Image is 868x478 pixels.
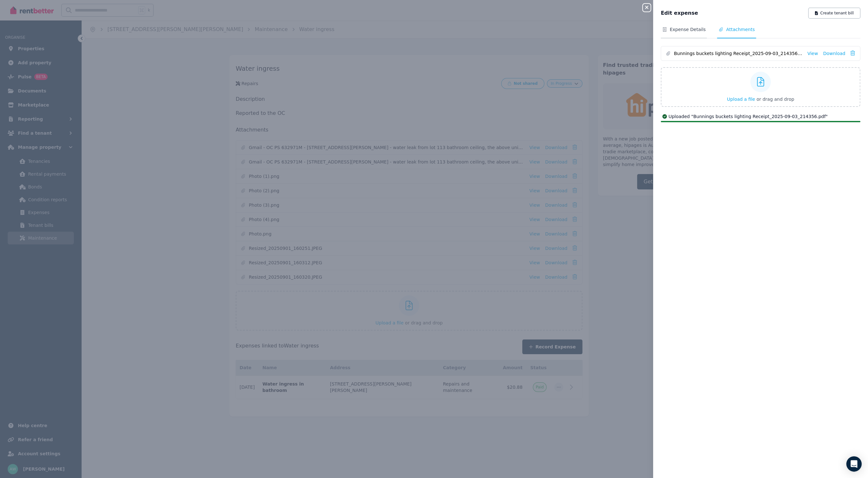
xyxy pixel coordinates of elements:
[846,456,862,472] div: Open Intercom Messenger
[727,96,794,102] button: Upload a file or drag and drop
[674,50,802,57] span: Bunnings buckets lighting Receipt_2025-09-03_214356.pdf
[756,97,794,102] span: or drag and drop
[808,8,860,19] button: Create tenant bill
[661,113,860,120] div: Uploaded " Bunnings buckets lighting Receipt_2025-09-03_214356.pdf "
[726,26,754,33] span: Attachments
[661,26,860,38] nav: Tabs
[661,9,698,17] span: Edit expense
[670,26,706,33] span: Expense Details
[727,97,755,102] span: Upload a file
[807,50,818,57] a: View
[823,50,845,57] a: Download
